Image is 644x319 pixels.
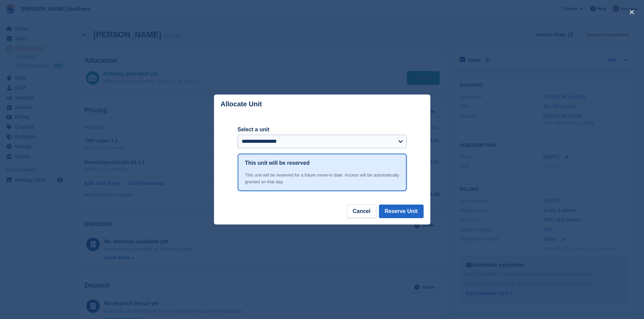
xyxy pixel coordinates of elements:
button: close [626,7,637,18]
button: Cancel [347,205,376,218]
button: Reserve Unit [379,205,424,218]
label: Select a unit [238,126,407,134]
p: Allocate Unit [221,100,262,108]
div: This unit will be reserved for a future move-in date. Access will be automatically granted on tha... [245,172,399,185]
h1: This unit will be reserved [245,159,310,167]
